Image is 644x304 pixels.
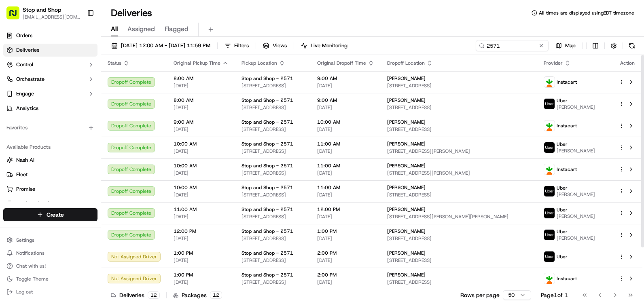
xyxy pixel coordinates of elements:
button: [DATE] 12:00 AM - [DATE] 11:59 PM [108,40,214,51]
button: Control [3,58,97,71]
button: Fleet [3,168,97,181]
span: 9:00 AM [317,75,374,82]
span: Chat with us! [16,263,46,269]
button: Views [259,40,290,51]
button: Toggle Theme [3,273,97,285]
span: [PERSON_NAME] [557,235,595,241]
span: Log out [16,289,33,295]
div: 12 [148,291,160,299]
span: [PERSON_NAME] [387,163,426,169]
img: profile_uber_ahold_partner.png [544,142,555,153]
span: Flagged [165,24,189,34]
input: Type to search [476,40,549,51]
span: 11:00 AM [174,206,229,213]
span: [DATE] [317,279,374,285]
span: Live Monitoring [311,42,347,49]
span: 12:00 PM [317,206,374,213]
span: [DATE] [317,257,374,264]
span: [PERSON_NAME] [387,119,426,125]
img: profile_uber_ahold_partner.png [544,208,555,218]
span: [DATE] [174,104,229,111]
span: 8:00 AM [174,97,229,103]
span: Map [565,42,576,49]
span: All [111,24,118,34]
span: Views [273,42,287,49]
span: [STREET_ADDRESS][PERSON_NAME] [387,170,531,176]
span: Control [16,61,33,68]
span: [DATE] [317,170,374,176]
span: 11:00 AM [317,141,374,147]
button: Filters [221,40,252,51]
span: Filters [234,42,249,49]
span: [DATE] [174,192,229,198]
span: Settings [16,237,34,243]
span: Stop and Shop - 2571 [241,228,293,234]
span: [DATE] [174,213,229,220]
button: [EMAIL_ADDRESS][DOMAIN_NAME] [23,14,80,20]
span: [PERSON_NAME] [387,184,426,191]
span: 2:00 PM [317,250,374,256]
span: Deliveries [16,46,39,54]
span: Instacart [557,166,577,173]
span: [STREET_ADDRESS][PERSON_NAME] [387,148,531,154]
button: Orchestrate [3,73,97,86]
span: [PERSON_NAME] [387,141,426,147]
span: [STREET_ADDRESS] [387,235,531,242]
span: [DATE] 12:00 AM - [DATE] 11:59 PM [121,42,210,49]
span: Uber [557,185,568,191]
span: 11:00 AM [317,184,374,191]
span: [PERSON_NAME] [387,250,426,256]
span: [DATE] [317,104,374,111]
div: Available Products [3,141,97,154]
img: profile_instacart_ahold_partner.png [544,120,555,131]
span: [STREET_ADDRESS][PERSON_NAME][PERSON_NAME] [387,213,531,220]
span: Analytics [16,105,38,112]
span: [STREET_ADDRESS] [387,192,531,198]
a: Fleet [6,171,94,178]
span: [DATE] [317,126,374,133]
span: 12:00 PM [174,228,229,234]
span: [DATE] [174,279,229,285]
button: Chat with us! [3,260,97,272]
img: profile_uber_ahold_partner.png [544,251,555,262]
button: Notifications [3,247,97,259]
div: Page 1 of 1 [541,291,568,299]
button: Product Catalog [3,197,97,210]
span: [DATE] [174,170,229,176]
span: [STREET_ADDRESS] [241,104,304,111]
span: [DATE] [174,82,229,89]
span: Uber [557,97,568,104]
span: Stop and Shop - 2571 [241,75,293,82]
span: [PERSON_NAME] [387,206,426,213]
button: Engage [3,87,97,100]
span: Orders [16,32,32,39]
span: [PERSON_NAME] [557,148,595,154]
span: [DATE] [174,148,229,154]
img: profile_instacart_ahold_partner.png [544,77,555,87]
span: [DATE] [174,126,229,133]
img: profile_uber_ahold_partner.png [544,230,555,240]
span: Dropoff Location [387,60,425,66]
span: 9:00 AM [174,119,229,125]
a: Orders [3,29,97,42]
button: Promise [3,183,97,196]
span: [DATE] [317,235,374,242]
span: Uber [557,207,568,213]
span: 10:00 AM [174,184,229,191]
span: Provider [544,60,563,66]
img: profile_instacart_ahold_partner.png [544,273,555,284]
span: [DATE] [174,235,229,242]
button: Live Monitoring [297,40,351,51]
span: 1:00 PM [174,250,229,256]
span: 10:00 AM [174,163,229,169]
span: Original Dropoff Time [317,60,366,66]
span: Stop and Shop - 2571 [241,272,293,278]
span: Product Catalog [16,200,55,207]
div: Packages [173,291,222,299]
button: Refresh [626,40,638,51]
a: Promise [6,186,94,193]
img: profile_uber_ahold_partner.png [544,186,555,196]
span: Instacart [557,122,577,129]
span: Stop and Shop - 2571 [241,163,293,169]
button: Map [552,40,579,51]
